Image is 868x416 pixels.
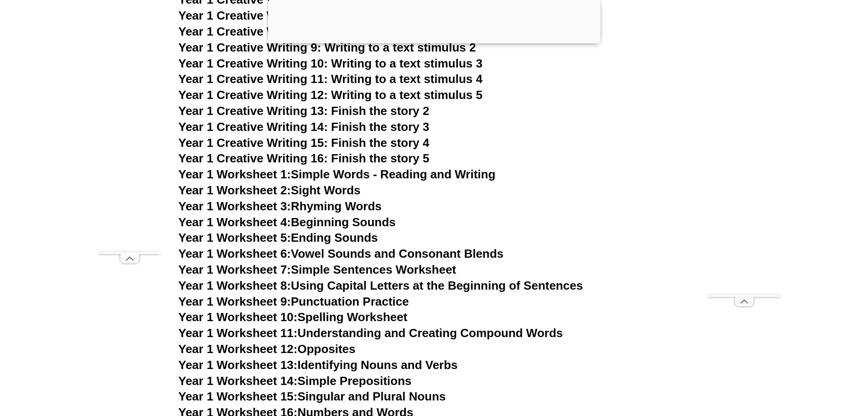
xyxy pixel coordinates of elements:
span: Year 1 Worksheet 6: [179,247,291,260]
a: Year 1 Creative Writing 11: Writing to a text stimulus 4 [179,72,483,86]
span: Year 1 Worksheet 4: [179,215,291,229]
a: Year 1 Worksheet 2:Sight Words [179,183,361,197]
iframe: Advertisement [99,21,160,252]
a: Year 1 Worksheet 10:Spelling Worksheet [179,310,408,324]
a: Year 1 Creative Writing 16: Finish the story 5 [179,151,430,165]
a: Year 1 Worksheet 6:Vowel Sounds and Consonant Blends [179,247,504,260]
a: Year 1 Worksheet 4:Beginning Sounds [179,215,396,229]
iframe: Chat Widget [716,313,868,416]
a: Year 1 Worksheet 1:Simple Words - Reading and Writing [179,167,496,181]
span: Year 1 Worksheet 9: [179,295,291,308]
span: Year 1 Worksheet 2: [179,183,291,197]
a: Year 1 Creative Writing 15: Finish the story 4 [179,136,430,150]
span: Year 1 Worksheet 3: [179,199,291,213]
span: Year 1 Worksheet 12: [179,342,298,356]
span: Year 1 Worksheet 8: [179,279,291,292]
a: Year 1 Creative Writing 7: Writing to a text stimulus [179,9,466,22]
a: Year 1 Worksheet 11:Understanding and Creating Compound Words [179,326,563,340]
span: Year 1 Worksheet 10: [179,310,298,324]
span: Year 1 Worksheet 11: [179,326,298,340]
span: Year 1 Worksheet 5: [179,231,291,244]
a: Year 1 Worksheet 3:Rhyming Words [179,199,382,213]
a: Year 1 Worksheet 13:Identifying Nouns and Verbs [179,358,458,372]
a: Year 1 Creative Writing 13: Finish the story 2 [179,104,430,118]
a: Year 1 Worksheet 8:Using Capital Letters at the Beginning of Sentences [179,279,583,292]
span: Year 1 Worksheet 1: [179,167,291,181]
span: Year 1 Worksheet 7: [179,263,291,276]
a: Year 1 Worksheet 9:Punctuation Practice [179,295,409,308]
a: Year 1 Worksheet 5:Ending Sounds [179,231,378,244]
a: Year 1 Creative Writing 9: Writing to a text stimulus 2 [179,41,476,54]
span: Year 1 Worksheet 15: [179,390,298,403]
a: Year 1 Creative Writing 14: Finish the story 3 [179,120,430,134]
span: Year 1 Worksheet 13: [179,358,298,372]
span: Year 1 Worksheet 14: [179,374,298,388]
a: Year 1 Creative Writing 12: Writing to a text stimulus 5 [179,88,483,102]
a: Year 1 Worksheet 14:Simple Prepositions [179,374,412,388]
a: Year 1 Worksheet 15:Singular and Plural Nouns [179,390,446,403]
a: Year 1 Creative Writing 8: Finish the story [179,25,413,38]
a: Year 1 Worksheet 7:Simple Sentences Worksheet [179,263,457,276]
a: Year 1 Worksheet 12:Opposites [179,342,356,356]
a: Year 1 Creative Writing 10: Writing to a text stimulus 3 [179,57,483,70]
iframe: Advertisement [708,21,781,295]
